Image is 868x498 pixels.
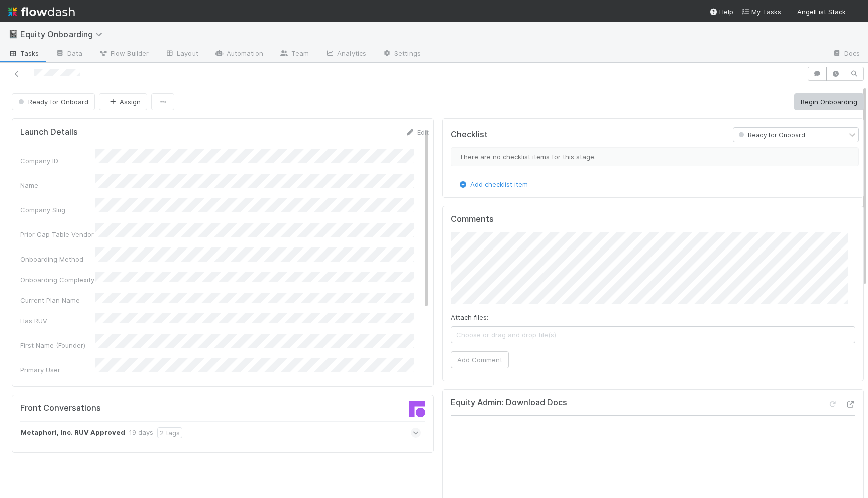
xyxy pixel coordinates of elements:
[451,147,859,166] div: There are no checklist items for this stage.
[47,46,90,62] a: Data
[20,316,95,326] div: Has RUV
[20,156,95,166] div: Company ID
[20,205,95,215] div: Company Slug
[451,214,856,224] h5: Comments
[741,8,781,16] span: My Tasks
[797,8,846,16] span: AngelList Stack
[16,98,88,106] span: Ready for Onboard
[451,312,488,322] label: Attach files:
[21,427,125,438] strong: Metaphori, Inc. RUV Approved
[8,30,18,38] span: 📓
[99,93,147,110] button: Assign
[736,131,805,139] span: Ready for Onboard
[374,46,429,62] a: Settings
[709,7,733,17] div: Help
[8,48,39,58] span: Tasks
[157,46,206,62] a: Layout
[20,127,78,137] h5: Launch Details
[129,427,153,438] div: 19 days
[824,46,868,62] a: Docs
[451,130,488,140] h5: Checklist
[850,7,860,17] img: avatar_55035ea6-c43a-43cd-b0ad-a82770e0f712.png
[451,327,855,343] span: Choose or drag and drop file(s)
[317,46,374,62] a: Analytics
[20,340,95,350] div: First Name (Founder)
[12,93,95,110] button: Ready for Onboard
[741,7,781,17] a: My Tasks
[794,93,864,110] button: Begin Onboarding
[20,275,95,285] div: Onboarding Complexity
[20,229,95,239] div: Prior Cap Table Vendor
[451,351,509,368] button: Add Comment
[451,398,567,408] h5: Equity Admin: Download Docs
[206,46,271,62] a: Automation
[409,401,425,417] img: front-logo-b4b721b83371efbadf0a.svg
[90,46,157,62] a: Flow Builder
[98,48,149,58] span: Flow Builder
[458,180,528,188] a: Add checklist item
[20,180,95,190] div: Name
[8,3,75,20] img: logo-inverted-e16ddd16eac7371096b0.svg
[405,128,429,136] a: Edit
[20,29,107,39] span: Equity Onboarding
[20,295,95,305] div: Current Plan Name
[271,46,317,62] a: Team
[20,365,95,375] div: Primary User
[20,254,95,264] div: Onboarding Method
[20,403,215,413] h5: Front Conversations
[157,427,182,438] div: 2 tags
